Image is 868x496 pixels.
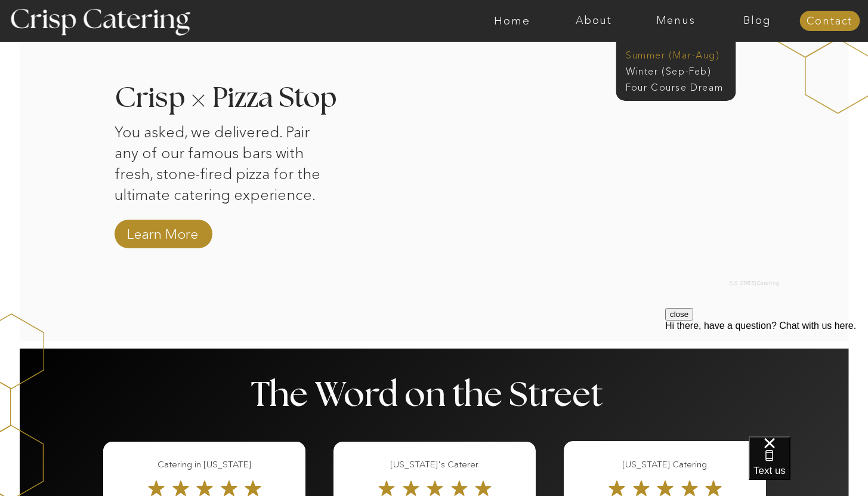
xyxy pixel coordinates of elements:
[635,15,716,27] a: Menus
[121,458,288,472] h3: Catering in [US_STATE]
[799,16,860,27] a: Contact
[582,458,748,472] h3: [US_STATE] Catering
[471,15,553,27] a: Home
[351,458,518,472] h3: [US_STATE]'s Caterer
[626,48,733,60] a: Summer (Mar-Aug)
[749,436,868,496] iframe: podium webchat widget bubble
[251,378,618,414] p: The Word on the Street
[553,15,635,27] a: About
[730,279,823,291] h2: [US_STATE] Catering
[626,64,724,76] a: Winter (Sep-Feb)
[115,122,322,207] p: You asked, we delivered. Pair any of our famous bars with fresh, stone-fired pizza for the ultima...
[665,308,868,451] iframe: podium webchat widget prompt
[716,15,798,27] a: Blog
[626,81,733,92] a: Four Course Dream
[115,84,356,107] h3: Crisp Pizza Stop
[123,224,203,245] a: Learn More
